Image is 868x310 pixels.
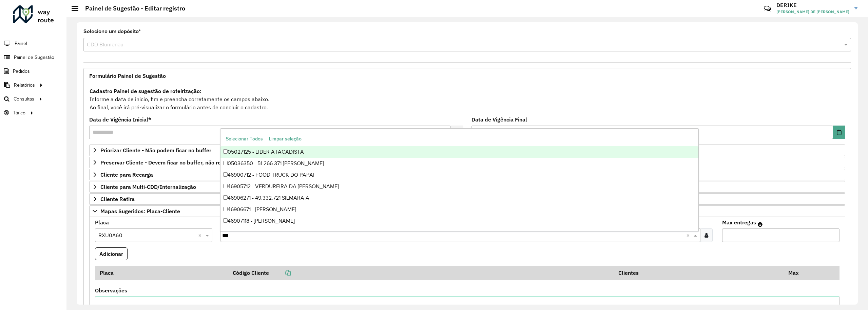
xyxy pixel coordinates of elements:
[14,54,54,61] span: Painel de Sugestão
[89,87,845,112] div: Informe a data de inicio, fim e preencha corretamente os campos abaixo. Ao final, você irá pré-vi...
[95,286,127,294] label: Observações
[220,192,698,204] div: 46906271 - 49.332.721 SILMARA A
[266,134,305,144] button: Limpar seleção
[760,1,775,16] a: Contato Rápido
[89,181,845,193] a: Cliente para Multi-CDD/Internalização
[15,40,27,47] span: Painel
[13,109,25,116] span: Tático
[95,218,109,226] label: Placa
[614,266,784,280] th: Clientes
[95,266,228,280] th: Placa
[269,269,291,276] a: Copiar
[100,148,211,153] span: Priorizar Cliente - Não podem ficar no buffer
[722,218,756,226] label: Max entregas
[78,5,185,12] h2: Painel de Sugestão - Editar registro
[220,227,698,238] div: 46907129 - [PERSON_NAME]
[776,9,849,15] span: [PERSON_NAME] DE [PERSON_NAME]
[198,231,204,239] span: Clear all
[100,160,238,165] span: Preservar Cliente - Devem ficar no buffer, não roteirizar
[220,169,698,181] div: 46900712 - FOOD TRUCK DO PAPAI
[14,95,34,103] span: Consultas
[89,169,845,180] a: Cliente para Recarga
[100,172,153,177] span: Cliente para Recarga
[776,2,849,8] h3: DERIKE
[100,184,196,190] span: Cliente para Multi-CDD/Internalização
[100,208,180,214] span: Mapas Sugeridos: Placa-Cliente
[220,128,698,231] ng-dropdown-panel: Options list
[833,126,845,139] button: Choose Date
[89,205,845,217] a: Mapas Sugeridos: Placa-Cliente
[89,115,151,124] label: Data de Vigência Inicial
[83,27,141,36] label: Selecione um depósito
[784,266,811,280] th: Max
[89,145,845,156] a: Priorizar Cliente - Não podem ficar no buffer
[89,157,845,168] a: Preservar Cliente - Devem ficar no buffer, não roteirizar
[89,193,845,205] a: Cliente Retira
[220,215,698,227] div: 46907118 - [PERSON_NAME]
[220,204,698,215] div: 46906671 - [PERSON_NAME]
[13,68,30,75] span: Pedidos
[686,231,692,239] span: Clear all
[220,181,698,192] div: 46905712 - VERDUREIRA DA [PERSON_NAME]
[14,82,35,89] span: Relatórios
[100,196,135,202] span: Cliente Retira
[758,222,763,227] em: Máximo de clientes que serão colocados na mesma rota com os clientes informados
[223,134,266,144] button: Selecionar Todos
[89,73,166,79] span: Formulário Painel de Sugestão
[471,115,527,124] label: Data de Vigência Final
[220,146,698,158] div: 05027125 - LIDER ATACADISTA
[228,266,614,280] th: Código Cliente
[220,158,698,169] div: 05036350 - 51.266.371 [PERSON_NAME]
[95,247,128,260] button: Adicionar
[90,88,201,94] strong: Cadastro Painel de sugestão de roteirização:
